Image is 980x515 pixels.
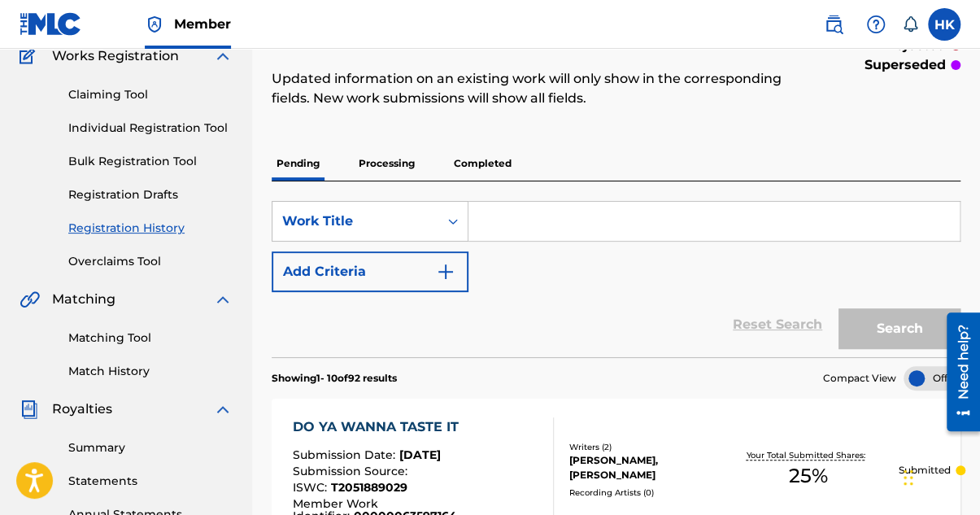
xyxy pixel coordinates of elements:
[292,464,411,478] span: Submission Source :
[899,437,980,515] iframe: Chat Widget
[902,16,918,33] div: Notifications
[569,487,717,499] div: Recording Artists ( 0 )
[68,220,233,237] a: Registration History
[174,15,231,33] span: Member
[788,461,827,491] span: 25 %
[52,290,115,309] span: Matching
[292,417,540,437] div: DO YA WANNA TASTE IT
[52,46,179,66] span: Works Registration
[20,290,40,309] img: Matching
[292,480,330,495] span: ISWC :
[68,439,233,456] a: Summary
[569,441,717,453] div: Writers ( 2 )
[928,8,960,41] div: User Menu
[934,307,980,438] iframe: Resource Center
[436,262,455,282] img: 9d2ae6d4665cec9f34b9.svg
[272,201,960,357] form: Search Form
[68,186,233,203] a: Registration Drafts
[399,447,440,462] span: [DATE]
[354,146,420,181] p: Processing
[68,330,233,347] a: Matching Tool
[292,447,399,462] span: Submission Date :
[865,55,946,75] p: superseded
[52,399,112,419] span: Royalties
[68,473,233,490] a: Statements
[330,480,407,495] span: T2051889029
[272,371,397,386] p: Showing 1 - 10 of 92 results
[824,15,843,34] img: search
[213,46,233,66] img: expand
[68,120,233,137] a: Individual Registration Tool
[569,453,717,482] div: [PERSON_NAME], [PERSON_NAME]
[68,153,233,170] a: Bulk Registration Tool
[449,146,516,181] p: Completed
[899,437,980,515] div: Chat-widget
[213,290,233,309] img: expand
[213,399,233,419] img: expand
[747,449,869,461] p: Your Total Submitted Shares:
[282,212,429,231] div: Work Title
[68,86,233,103] a: Claiming Tool
[145,15,164,34] img: Top Rightsholder
[68,253,233,270] a: Overclaims Tool
[20,46,41,66] img: Works Registration
[272,251,468,292] button: Add Criteria
[817,8,850,41] a: Public Search
[68,363,233,380] a: Match History
[20,12,82,36] img: MLC Logo
[904,453,913,502] div: Træk
[272,69,802,108] p: Updated information on an existing work will only show in the corresponding fields. New work subm...
[866,15,886,34] img: help
[20,399,39,419] img: Royalties
[860,8,892,41] div: Help
[823,371,896,386] span: Compact View
[272,146,324,181] p: Pending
